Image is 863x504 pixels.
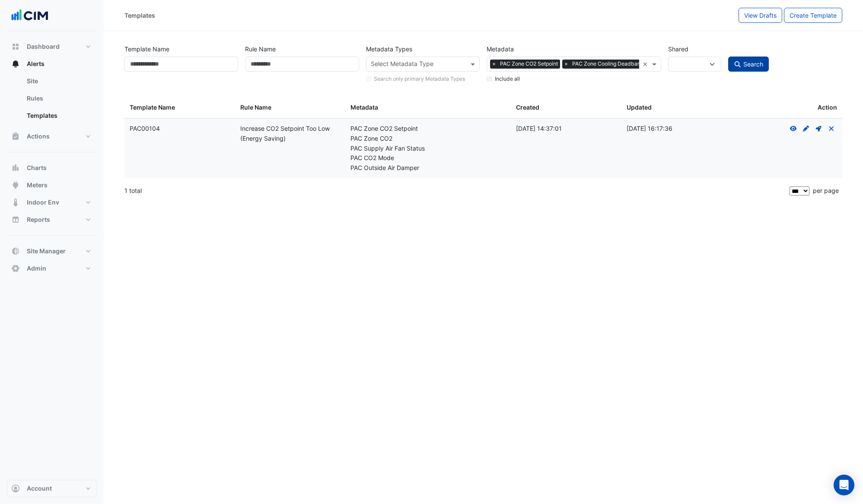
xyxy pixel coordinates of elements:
[240,124,341,144] div: Increase CO2 Setpoint Too Low (Energy Saving)
[20,107,97,124] a: Templates
[570,60,646,68] span: PAC Zone Cooling Deadband
[516,124,616,134] div: [DATE] 14:37:01
[498,60,560,68] span: PAC Zone CO2 Setpoint
[784,8,842,23] button: Create Template
[369,59,433,70] div: Select Metadata Type
[27,164,47,172] span: Charts
[350,124,506,134] div: PAC Zone CO2 Setpoint
[743,60,763,68] span: Search
[350,104,378,111] span: Metadata
[7,38,97,55] button: Dashboard
[828,125,835,132] a: Unshare
[516,104,539,111] span: Created
[245,41,276,57] label: Rule Name
[124,41,169,57] label: Template Name
[11,60,20,68] app-icon: Alerts
[20,90,97,107] a: Rules
[7,480,97,497] button: Account
[27,198,59,207] span: Indoor Env
[744,12,777,19] span: View Drafts
[7,176,97,194] button: Meters
[7,159,97,176] button: Charts
[27,247,66,255] span: Site Manager
[7,243,97,260] button: Site Manager
[11,164,20,172] app-icon: Charts
[818,103,837,113] span: Action
[124,180,788,202] div: 1 total
[240,104,271,111] span: Rule Name
[7,260,97,277] button: Admin
[728,57,769,72] button: Search
[834,475,854,495] div: Open Intercom Messenger
[7,211,97,228] button: Reports
[11,247,20,255] app-icon: Site Manager
[790,12,837,19] span: Create Template
[11,215,20,224] app-icon: Reports
[487,41,514,57] label: Metadata
[350,144,506,154] div: PAC Supply Air Fan Status
[739,8,782,23] button: View Drafts
[11,132,20,141] app-icon: Actions
[11,181,20,189] app-icon: Meters
[815,125,823,132] fa-icon: Deploy
[366,41,412,57] label: Metadata Types
[7,55,97,72] button: Alerts
[10,7,49,24] img: Company Logo
[7,128,97,145] button: Actions
[627,104,652,111] span: Updated
[27,484,52,493] span: Account
[7,194,97,211] button: Indoor Env
[130,124,230,134] div: PAC00104
[27,132,50,141] span: Actions
[27,181,48,189] span: Meters
[627,124,727,134] div: [DATE] 16:17:36
[350,163,506,173] div: PAC Outside Air Damper
[668,41,688,57] label: Shared
[643,60,650,69] span: Clear
[27,60,45,68] span: Alerts
[813,187,839,194] span: per page
[490,60,498,68] span: ×
[495,75,520,83] label: Include all
[27,264,46,273] span: Admin
[562,60,570,68] span: ×
[20,72,97,90] a: Site
[790,125,797,132] fa-icon: View
[374,75,465,83] label: Search only primary Metadata Types
[350,153,506,163] div: PAC CO2 Mode
[124,11,155,20] div: Templates
[130,104,175,111] span: Template Name
[11,264,20,273] app-icon: Admin
[27,215,50,224] span: Reports
[802,125,810,132] fa-icon: Create Draft - to edit a template, you first need to create a draft, and then submit it for appro...
[27,42,60,51] span: Dashboard
[7,72,97,128] div: Alerts
[11,42,20,51] app-icon: Dashboard
[11,198,20,207] app-icon: Indoor Env
[350,134,506,144] div: PAC Zone CO2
